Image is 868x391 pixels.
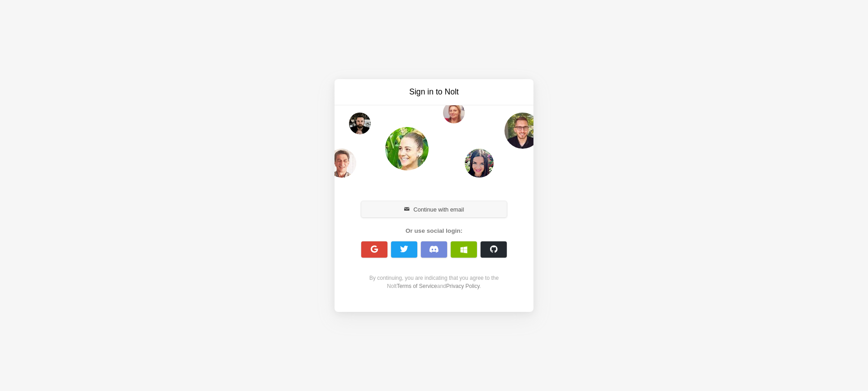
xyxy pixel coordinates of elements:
div: Or use social login: [356,226,512,236]
a: Privacy Policy [446,283,480,289]
h3: Sign in to Nolt [358,86,510,98]
button: Continue with email [361,201,507,217]
a: Terms of Service [396,283,437,289]
div: By continuing, you are indicating that you agree to the Nolt and . [356,274,512,290]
